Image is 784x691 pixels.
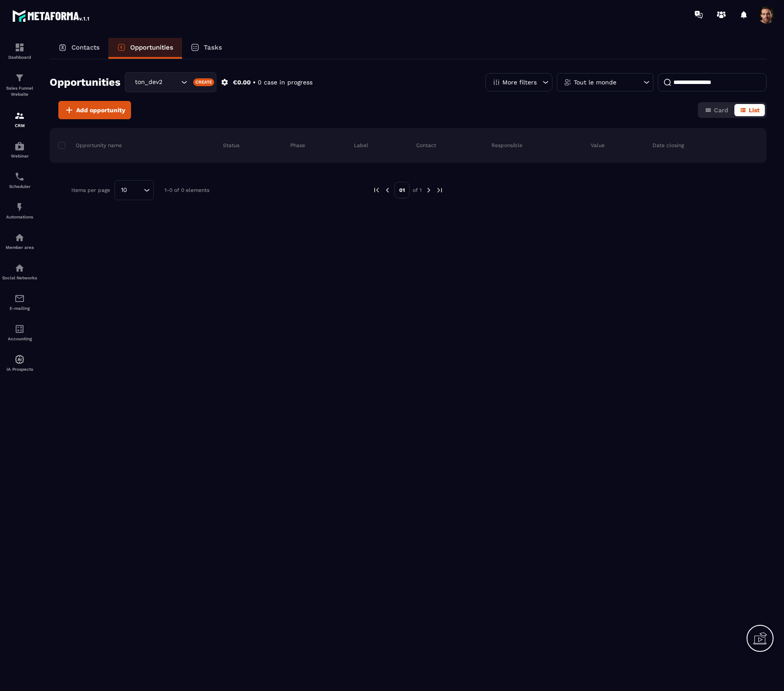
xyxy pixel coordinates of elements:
[58,101,131,119] button: Add opportunity
[204,44,222,51] p: Tasks
[253,78,256,87] p: •
[416,142,436,149] p: Contact
[2,36,37,66] a: formationformationDashboard
[2,154,37,158] p: Webinar
[14,354,25,365] img: automations
[108,38,182,59] a: Opportunities
[14,73,25,83] img: formation
[502,79,537,85] p: More filters
[2,123,37,128] p: CRM
[2,85,37,97] p: Sales Funnel Website
[58,142,122,149] p: Opportunity name
[2,336,37,341] p: Accounting
[714,107,728,114] span: Card
[233,78,251,87] p: €0.00
[2,245,37,250] p: Member area
[2,317,37,348] a: accountantaccountantAccounting
[125,72,216,92] div: Search for option
[130,185,141,195] input: Search for option
[373,186,380,194] img: prev
[700,104,734,116] button: Card
[193,78,215,86] div: Create
[14,324,25,334] img: accountant
[394,182,410,198] p: 01
[436,186,444,194] img: next
[425,186,433,194] img: next
[14,263,25,273] img: social-network
[114,180,154,200] div: Search for option
[14,293,25,304] img: email
[14,232,25,243] img: automations
[2,104,37,134] a: formationformationCRM
[2,184,37,189] p: Scheduler
[2,256,37,287] a: social-networksocial-networkSocial Networks
[182,38,231,59] a: Tasks
[2,287,37,317] a: emailemailE-mailing
[2,215,37,219] p: Automations
[14,111,25,121] img: formation
[14,202,25,212] img: automations
[76,106,125,114] span: Add opportunity
[2,226,37,256] a: automationsautomationsMember area
[2,66,37,104] a: formationformationSales Funnel Website
[71,187,110,193] p: Items per page
[165,187,209,193] p: 1-0 of 0 elements
[591,142,605,149] p: Value
[2,195,37,226] a: automationsautomationsAutomations
[12,8,91,23] img: logo
[734,104,765,116] button: List
[354,142,368,149] p: Label
[2,165,37,195] a: schedulerschedulerScheduler
[71,44,100,51] p: Contacts
[491,142,522,149] p: Responsible
[749,107,760,114] span: List
[2,55,37,60] p: Dashboard
[14,42,25,53] img: formation
[2,367,37,372] p: IA Prospects
[50,38,108,59] a: Contacts
[574,79,616,85] p: Tout le monde
[14,171,25,182] img: scheduler
[14,141,25,151] img: automations
[290,142,305,149] p: Phase
[2,306,37,311] p: E-mailing
[384,186,391,194] img: prev
[118,185,130,195] span: 10
[2,275,37,280] p: Social Networks
[130,44,173,51] p: Opportunities
[413,187,422,194] p: of 1
[223,142,239,149] p: Status
[133,77,164,87] span: ton_dev2
[164,77,179,87] input: Search for option
[2,134,37,165] a: automationsautomationsWebinar
[653,142,684,149] p: Date closing
[258,78,313,87] p: 0 case in progress
[50,74,121,91] h2: Opportunities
